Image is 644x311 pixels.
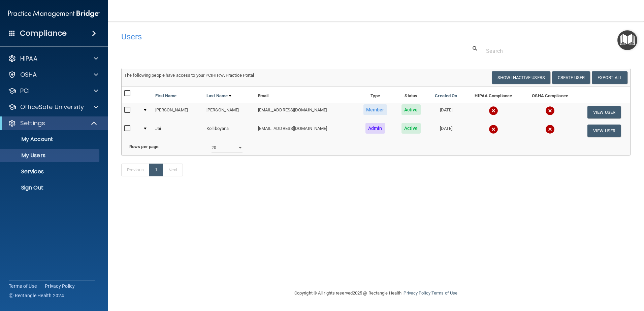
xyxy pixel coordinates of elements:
[4,136,96,143] p: My Account
[522,87,578,103] th: OSHA Compliance
[356,87,394,103] th: Type
[121,164,150,176] a: Previous
[204,122,255,140] td: Kolliboyana
[489,125,498,134] img: cross.ca9f0e7f.svg
[255,103,356,122] td: [EMAIL_ADDRESS][DOMAIN_NAME]
[552,71,590,84] button: Create User
[8,71,98,79] a: OSHA
[435,92,457,100] a: Created On
[527,263,636,290] iframe: Drift Widget Chat Controller
[4,168,96,175] p: Services
[20,87,30,95] p: PCI
[9,283,37,289] a: Terms of Use
[253,282,499,304] div: Copyright © All rights reserved 2025 @ Rectangle Health | |
[587,106,621,118] button: View User
[545,125,555,134] img: cross.ca9f0e7f.svg
[592,71,627,84] a: Export All
[45,283,75,289] a: Privacy Policy
[20,119,45,127] p: Settings
[20,71,37,79] p: OSHA
[4,184,96,191] p: Sign Out
[20,29,67,38] h4: Compliance
[465,87,522,103] th: HIPAA Compliance
[363,104,387,115] span: Member
[255,87,356,103] th: Email
[492,71,550,84] button: Show Inactive Users
[149,164,163,176] a: 1
[206,92,231,100] a: Last Name
[489,106,498,115] img: cross.ca9f0e7f.svg
[427,122,464,140] td: [DATE]
[401,104,421,115] span: Active
[153,103,204,122] td: [PERSON_NAME]
[404,290,430,296] a: Privacy Policy
[545,106,555,115] img: cross.ca9f0e7f.svg
[20,55,37,63] p: HIPAA
[204,103,255,122] td: [PERSON_NAME]
[427,103,464,122] td: [DATE]
[129,144,160,149] b: Rows per page:
[8,119,98,127] a: Settings
[4,152,96,159] p: My Users
[9,292,64,299] span: Ⓒ Rectangle Health 2024
[153,122,204,140] td: Jai
[8,55,98,63] a: HIPAA
[163,164,183,176] a: Next
[124,73,254,78] span: The following people have access to your PCIHIPAA Practice Portal
[401,123,421,134] span: Active
[394,87,427,103] th: Status
[121,32,414,41] h4: Users
[155,92,177,100] a: First Name
[365,123,385,134] span: Admin
[587,125,621,137] button: View User
[255,122,356,140] td: [EMAIL_ADDRESS][DOMAIN_NAME]
[431,290,457,296] a: Terms of Use
[8,87,98,95] a: PCI
[8,7,100,21] img: PMB logo
[617,30,637,50] button: Open Resource Center
[486,45,625,57] input: Search
[20,103,84,111] p: OfficeSafe University
[8,103,98,111] a: OfficeSafe University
